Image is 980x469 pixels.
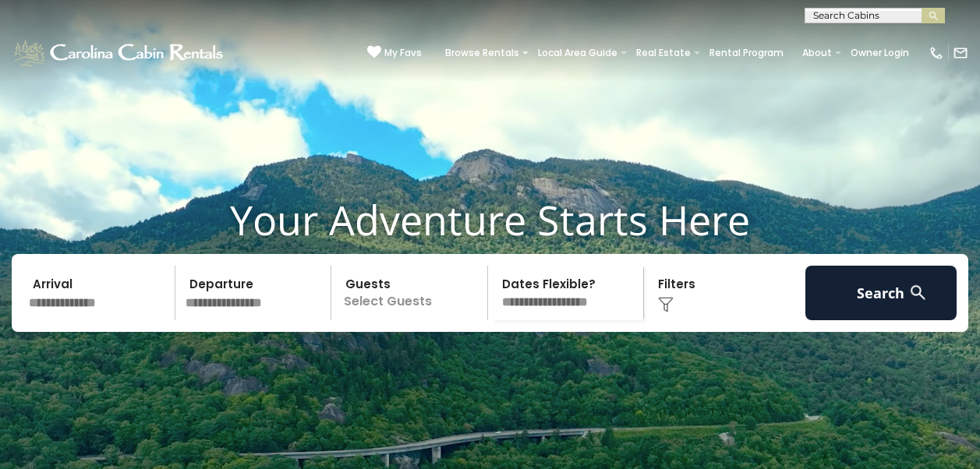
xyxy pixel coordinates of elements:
img: search-regular-white.png [908,283,928,302]
a: My Favs [367,45,422,61]
img: phone-regular-white.png [929,45,944,61]
img: White-1-1-2.png [12,37,228,69]
p: Select Guests [336,266,487,320]
h1: Your Adventure Starts Here [12,196,968,244]
a: Real Estate [628,42,699,64]
span: My Favs [384,46,422,60]
a: Rental Program [702,42,791,64]
button: Search [805,266,957,320]
img: filter--v1.png [658,297,674,312]
a: Local Area Guide [530,42,625,64]
img: mail-regular-white.png [953,45,968,61]
a: Browse Rentals [437,42,527,64]
a: About [794,42,840,64]
a: Owner Login [843,42,917,64]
